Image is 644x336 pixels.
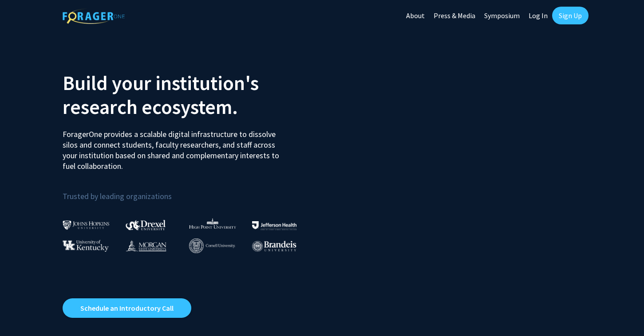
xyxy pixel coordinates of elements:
[63,220,110,230] img: Johns Hopkins University
[63,71,316,119] h2: Build your institution's research ecosystem.
[189,218,236,229] img: High Point University
[189,238,235,253] img: Cornell University
[252,221,296,230] img: Thomas Jefferson University
[252,241,296,252] img: Brandeis University
[63,122,285,172] p: ForagerOne provides a scalable digital infrastructure to dissolve silos and connect students, fac...
[63,179,316,203] p: Trusted by leading organizations
[63,8,125,24] img: ForagerOne Logo
[63,240,109,252] img: University of Kentucky
[126,240,166,251] img: Morgan State University
[126,220,166,230] img: Drexel University
[63,298,191,318] a: Opens in a new tab
[552,7,589,24] a: Sign Up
